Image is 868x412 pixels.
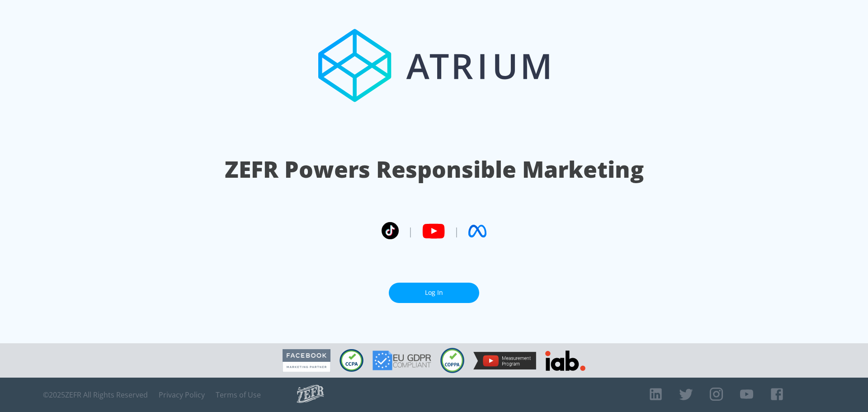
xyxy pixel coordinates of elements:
img: CCPA Compliant [340,349,363,372]
a: Terms of Use [216,390,261,399]
span: © 2025 ZEFR All Rights Reserved [43,390,148,399]
h1: ZEFR Powers Responsible Marketing [225,154,644,185]
span: | [454,224,459,238]
span: | [408,224,413,238]
a: Log In [389,283,479,303]
img: Facebook Marketing Partner [283,349,330,372]
img: COPPA Compliant [440,348,464,373]
img: IAB [545,350,585,371]
a: Privacy Policy [159,390,205,399]
img: YouTube Measurement Program [473,352,536,369]
img: GDPR Compliant [373,350,431,370]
